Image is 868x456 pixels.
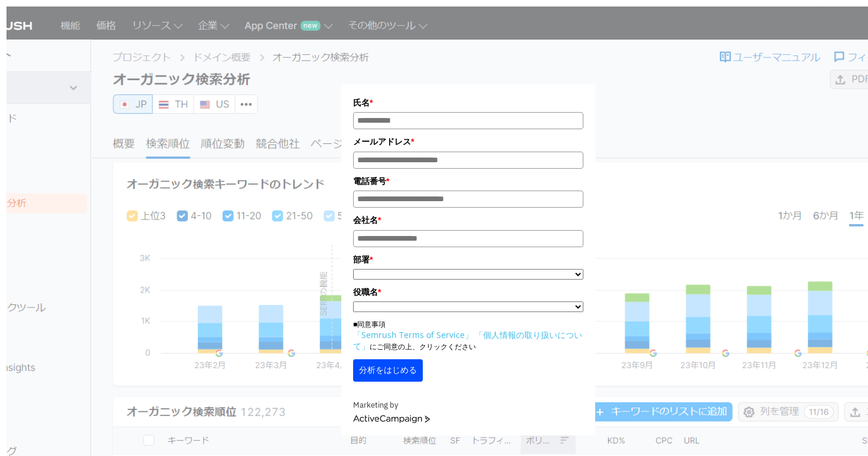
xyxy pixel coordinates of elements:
label: 電話番号 [353,175,583,188]
button: 分析をはじめる [353,359,423,382]
a: 「Semrush Terms of Service」 [353,329,473,340]
label: 部署 [353,253,583,266]
div: Marketing by [353,399,583,412]
label: 氏名 [353,96,583,109]
label: 会社名 [353,214,583,227]
p: ■同意事項 にご同意の上、クリックください [353,319,583,352]
label: メールアドレス [353,135,583,148]
a: 「個人情報の取り扱いについて」 [353,329,582,352]
label: 役職名 [353,286,583,298]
